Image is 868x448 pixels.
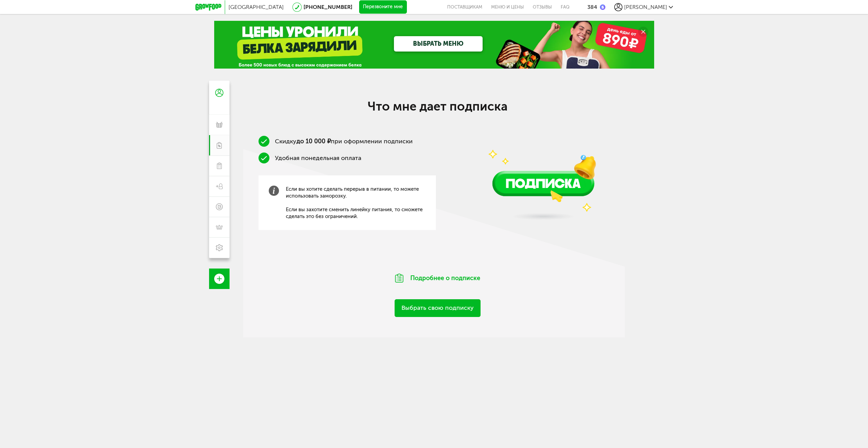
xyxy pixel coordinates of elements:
[624,4,667,10] span: [PERSON_NAME]
[275,154,361,162] span: Удобная понедельная оплата
[600,4,605,10] img: bonus_b.cdccf46.png
[376,265,499,291] div: Подробнее о подписке
[286,186,426,220] span: Если вы хотите сделать перерыв в питании, то можете использовать заморозку. Если вы захотите смен...
[470,98,617,228] img: vUQQD42TP1CeN4SU.png
[275,138,413,145] span: Скидку при оформлении подписки
[301,99,574,114] h2: Что мне дает подписка
[304,4,352,10] a: [PHONE_NUMBER]
[269,186,279,196] img: info-grey.b4c3b60.svg
[587,4,597,10] div: 384
[296,138,331,145] b: до 10 000 ₽
[229,4,284,10] span: [GEOGRAPHIC_DATA]
[394,36,483,52] a: ВЫБРАТЬ МЕНЮ
[359,0,407,14] button: Перезвоните мне
[395,299,481,317] a: Выбрать свою подписку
